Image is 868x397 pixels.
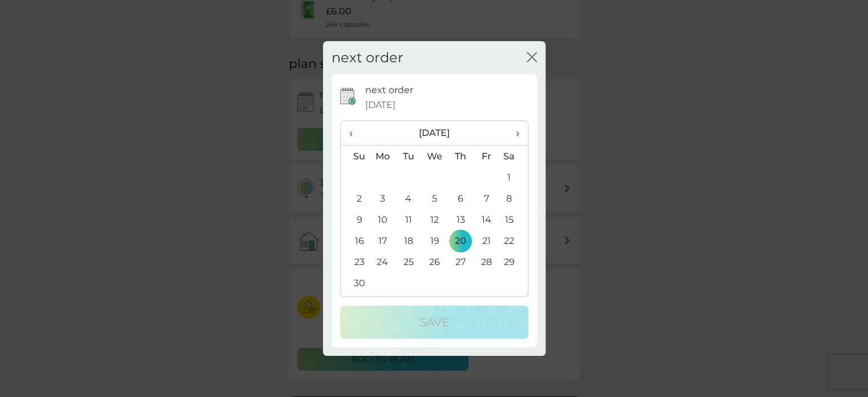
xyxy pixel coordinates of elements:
[341,272,370,294] td: 30
[474,251,499,272] td: 28
[370,251,396,272] td: 24
[419,313,449,331] p: Save
[421,209,447,230] td: 12
[421,146,447,167] th: We
[370,209,396,230] td: 10
[341,230,370,251] td: 16
[341,209,370,230] td: 9
[370,146,396,167] th: Mo
[421,230,447,251] td: 19
[499,167,527,188] td: 1
[474,230,499,251] td: 21
[499,230,527,251] td: 22
[340,306,528,339] button: Save
[395,146,421,167] th: Tu
[447,209,473,230] td: 13
[365,83,413,98] p: next order
[447,230,473,251] td: 20
[395,230,421,251] td: 18
[349,121,361,145] span: ‹
[370,188,396,209] td: 3
[499,188,527,209] td: 8
[447,251,473,272] td: 27
[365,98,395,113] span: [DATE]
[341,188,370,209] td: 2
[447,188,473,209] td: 6
[447,146,473,167] th: Th
[395,251,421,272] td: 25
[527,52,537,64] button: close
[499,251,527,272] td: 29
[341,146,370,167] th: Su
[507,121,519,145] span: ›
[395,209,421,230] td: 11
[370,230,396,251] td: 17
[474,209,499,230] td: 14
[341,251,370,272] td: 23
[395,188,421,209] td: 4
[499,209,527,230] td: 15
[332,50,403,66] h2: next order
[421,188,447,209] td: 5
[474,146,499,167] th: Fr
[474,188,499,209] td: 7
[370,121,499,146] th: [DATE]
[499,146,527,167] th: Sa
[421,251,447,272] td: 26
